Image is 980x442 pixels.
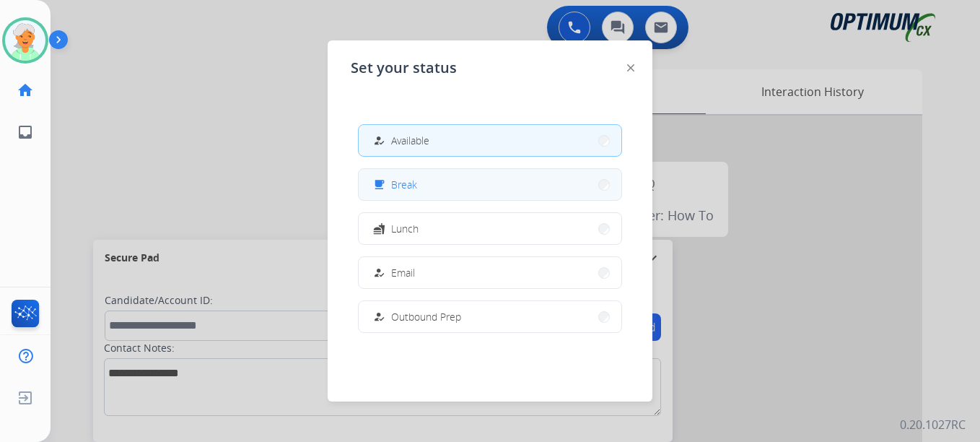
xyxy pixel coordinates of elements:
button: Break [359,169,621,200]
mat-icon: fastfood [373,222,385,235]
span: Available [391,133,429,148]
img: close-button [627,64,634,71]
button: Lunch [359,213,621,244]
mat-icon: how_to_reg [373,266,385,279]
span: Lunch [391,221,419,236]
span: Set your status [351,58,457,78]
mat-icon: how_to_reg [373,134,385,147]
mat-icon: home [17,82,34,99]
span: Outbound Prep [391,309,461,324]
span: Email [391,265,415,280]
p: 0.20.1027RC [900,416,966,433]
mat-icon: free_breakfast [373,178,385,191]
span: Break [391,177,417,192]
img: avatar [5,20,45,61]
mat-icon: inbox [17,123,34,141]
button: Email [359,257,621,288]
mat-icon: how_to_reg [373,311,385,323]
button: Available [359,125,621,156]
button: Outbound Prep [359,301,621,332]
